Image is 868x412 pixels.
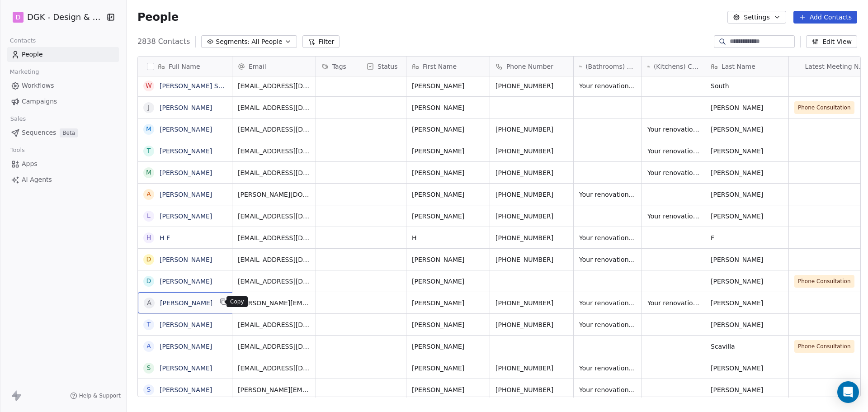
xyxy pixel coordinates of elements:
span: H [412,233,484,242]
div: Full Name [138,57,232,76]
a: [PERSON_NAME] [160,126,212,133]
a: [PERSON_NAME] [160,169,212,176]
a: [PERSON_NAME] [160,278,212,285]
span: D [16,13,21,22]
div: L [147,211,151,221]
a: AI Agents [7,172,119,187]
span: Email [249,62,266,71]
span: [PHONE_NUMBER] [495,212,568,221]
span: [EMAIL_ADDRESS][DOMAIN_NAME] [238,147,310,156]
div: Open Intercom Messenger [837,381,859,403]
span: People [137,10,179,24]
span: Help & Support [79,392,121,399]
span: [EMAIL_ADDRESS][DOMAIN_NAME] [238,364,310,373]
span: [PHONE_NUMBER] [495,298,568,308]
div: W [146,81,152,90]
span: [PERSON_NAME] [412,255,484,264]
span: Phone Number [506,62,553,71]
div: d [146,276,151,286]
div: Email [232,57,316,76]
a: [PERSON_NAME] [160,191,212,198]
span: [PHONE_NUMBER] [495,233,568,242]
div: S [146,363,151,373]
a: People [7,47,119,62]
span: Your renovation with a design and build firm will cost approximately $113,000 to $148,000 [647,125,699,134]
span: [PERSON_NAME] [412,103,484,112]
span: Sequences [22,128,56,137]
span: [PHONE_NUMBER] [495,125,568,134]
span: DGK - Design & Build [27,11,104,23]
span: [PERSON_NAME] [412,298,484,308]
span: [EMAIL_ADDRESS][DOMAIN_NAME] [238,233,310,242]
div: grid [138,76,232,398]
span: Tools [6,143,28,157]
span: Segments: [216,37,250,47]
span: [PERSON_NAME] [711,364,783,373]
div: (Kitchens) Calculated Renovation Cost [642,57,705,76]
span: 2838 Contacts [137,36,190,47]
a: [PERSON_NAME] [160,147,212,155]
span: Your renovation with a design and build firm will cost approximately $45,000 to $85,000 [579,255,636,264]
span: Phone Consultation [798,342,851,351]
span: Apps [22,159,38,169]
span: [PERSON_NAME] [711,103,783,112]
a: Campaigns [7,94,119,109]
div: M [146,124,151,134]
span: F [711,233,783,242]
span: [PHONE_NUMBER] [495,385,568,394]
span: [PERSON_NAME] [412,364,484,373]
span: Phone Consultation [798,277,851,286]
span: Scavilla [711,342,783,351]
span: First Name [423,62,457,71]
span: [EMAIL_ADDRESS][DOMAIN_NAME] [238,342,310,351]
span: [PERSON_NAME] [711,385,783,394]
span: Status [377,62,398,71]
span: [EMAIL_ADDRESS][DOMAIN_NAME] [238,212,310,221]
div: T [147,146,151,156]
a: [PERSON_NAME] [160,365,212,372]
span: [PHONE_NUMBER] [495,364,568,373]
span: [EMAIL_ADDRESS][DOMAIN_NAME] [238,277,310,286]
span: AI Agents [22,175,52,185]
div: Status [361,57,406,76]
span: Tags [332,62,346,71]
div: A [147,298,151,308]
span: [PHONE_NUMBER] [495,81,568,90]
span: Your renovation with a design and build firm will cost approximately $113,000 to $148,000 [647,212,699,221]
span: [PERSON_NAME] [412,168,484,177]
button: Settings [727,11,786,24]
span: Your renovation with a design and build firm will cost approximately $45,000 to $85,000 [579,298,636,308]
span: [PERSON_NAME][EMAIL_ADDRESS][PERSON_NAME][DOMAIN_NAME] [238,298,310,308]
span: Workflows [22,81,54,90]
span: Campaigns [22,97,57,106]
span: Full Name [169,62,200,71]
span: South [711,81,783,90]
span: [EMAIL_ADDRESS][DOMAIN_NAME] [238,81,310,90]
span: [EMAIL_ADDRESS][DOMAIN_NAME] [238,125,310,134]
span: Phone Consultation [798,103,851,112]
div: First Name [406,57,490,76]
a: [PERSON_NAME] [160,256,212,263]
span: [PERSON_NAME] [412,147,484,156]
span: [PHONE_NUMBER] [495,168,568,177]
p: Copy [230,298,244,305]
span: Your renovation with a design and build firm will cost approximately $75,000 to $115,000 [579,233,636,242]
span: [PERSON_NAME][DOMAIN_NAME][EMAIL_ADDRESS][PERSON_NAME][DOMAIN_NAME] [238,190,310,199]
span: Latest Meeting Name [805,62,866,71]
span: [PERSON_NAME] [412,320,484,329]
a: [PERSON_NAME] [160,386,212,393]
span: [PERSON_NAME] [711,125,783,134]
span: [PERSON_NAME] [412,125,484,134]
a: [PERSON_NAME] South [160,82,232,90]
div: H [146,233,151,242]
a: [PERSON_NAME] [160,321,212,328]
span: Your renovation with a design and build firm will cost approximately $115,000 to $165,000+ [579,190,636,199]
div: A [146,341,151,351]
span: [PHONE_NUMBER] [495,147,568,156]
div: S [146,385,151,394]
a: H F [160,234,170,242]
span: [EMAIL_ADDRESS][DOMAIN_NAME] [238,320,310,329]
div: Phone Number [490,57,573,76]
span: Your renovation with a design and build firm will cost approximately $45,000 to $85,000 [579,385,636,394]
button: Filter [302,35,340,48]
